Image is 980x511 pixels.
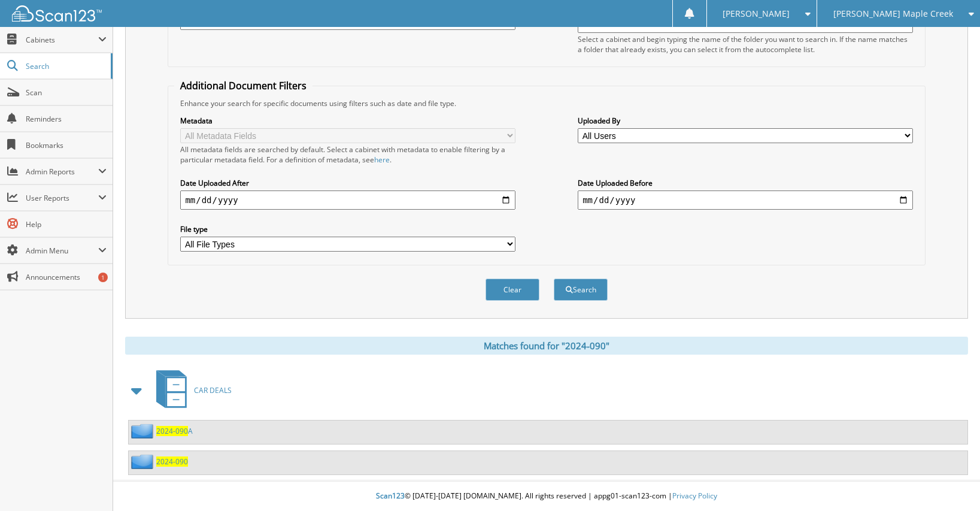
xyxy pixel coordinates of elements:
span: [PERSON_NAME] Maple Creek [833,10,953,17]
a: 2024-090A [156,426,193,436]
span: Scan123 [376,491,405,501]
legend: Additional Document Filters [174,79,312,92]
label: Date Uploaded Before [578,178,912,188]
img: folder2.png [131,454,156,469]
a: CAR DEALS [149,367,232,414]
img: scan123-logo-white.svg [12,5,102,22]
div: Matches found for "2024-090" [125,337,968,355]
input: start [180,191,515,210]
span: Bookmarks [26,140,107,150]
span: CAR DEALS [194,385,232,395]
div: Enhance your search for specific documents using filters such as date and file type. [174,98,918,108]
label: Date Uploaded After [180,178,515,188]
a: Privacy Policy [672,491,717,501]
span: [PERSON_NAME] [723,10,790,17]
a: here [374,155,390,165]
div: 1 [98,273,108,282]
img: folder2.png [131,424,156,439]
span: 2024-090 [156,426,188,436]
iframe: Chat Widget [920,453,980,511]
button: Search [554,279,608,301]
span: Admin Reports [26,167,98,177]
div: Select a cabinet and begin typing the name of the folder you want to search in. If the name match... [578,34,912,55]
span: Announcements [26,272,107,282]
input: end [578,191,912,210]
label: Uploaded By [578,116,912,126]
span: Admin Menu [26,246,98,256]
a: 2024-090 [156,456,188,467]
label: File type [180,224,515,234]
span: User Reports [26,193,98,203]
span: Search [26,61,105,71]
div: © [DATE]-[DATE] [DOMAIN_NAME]. All rights reserved | appg01-scan123-com | [113,482,980,511]
span: Help [26,219,107,229]
label: Metadata [180,116,515,126]
button: Clear [486,279,539,301]
div: All metadata fields are searched by default. Select a cabinet with metadata to enable filtering b... [180,144,515,165]
span: Reminders [26,114,107,124]
span: Scan [26,87,107,98]
span: Cabinets [26,35,98,45]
